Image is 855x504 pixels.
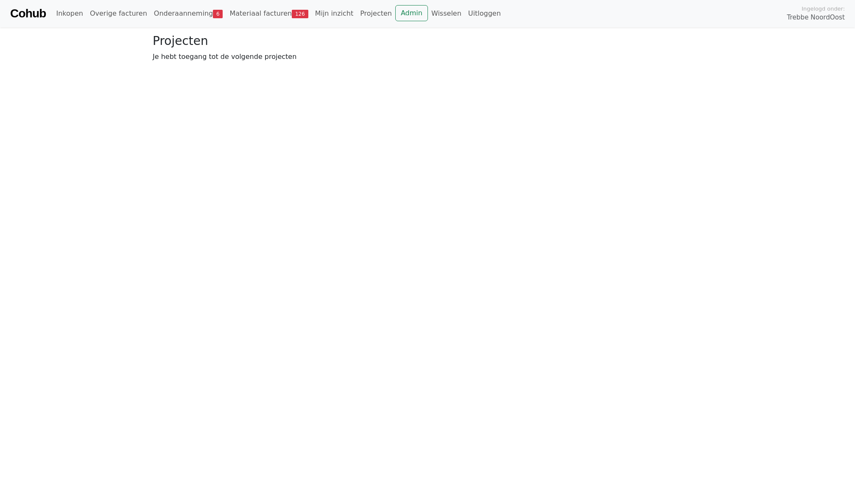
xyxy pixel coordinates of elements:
a: Cohub [10,3,46,24]
span: Trebbe NoordOost [787,13,845,22]
span: Ingelogd onder: [802,5,845,13]
a: Admin [395,5,428,21]
a: Overige facturen [87,5,151,22]
a: Mijn inzicht [312,5,357,22]
a: Onderaanneming6 [151,5,226,22]
p: Je hebt toegang tot de volgende projecten [153,52,702,62]
a: Wisselen [428,5,465,22]
a: Projecten [357,5,395,22]
a: Inkopen [53,5,86,22]
h3: Projecten [153,34,702,48]
span: 126 [292,10,308,18]
a: Uitloggen [465,5,504,22]
span: 6 [213,10,223,18]
a: Materiaal facturen126 [226,5,311,22]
